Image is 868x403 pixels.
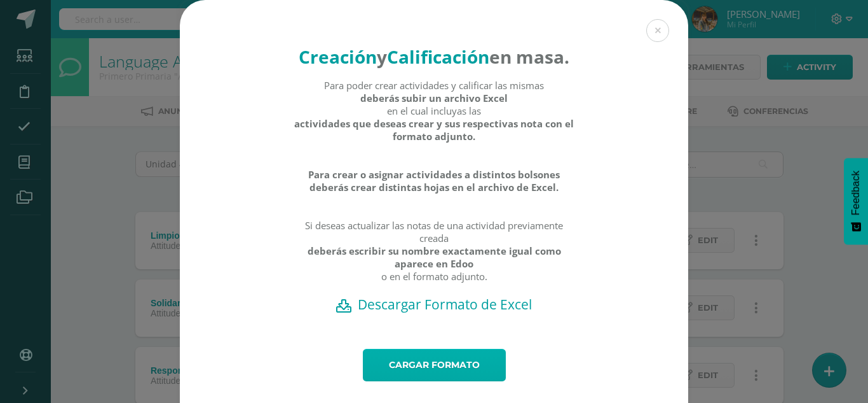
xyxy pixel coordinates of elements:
[850,171,862,215] span: Feedback
[202,295,666,313] a: Descargar Formato de Excel
[387,45,489,69] strong: Calificación
[646,19,669,42] button: Close (Esc)
[294,168,575,194] strong: Para crear o asignar actividades a distintos bolsones deberás crear distintas hojas en el archivo...
[294,117,575,143] strong: actividades que deseas crear y sus respectivas nota con el formato adjunto.
[294,45,575,69] h4: en masa.
[299,45,377,69] strong: Creación
[377,45,387,69] strong: y
[844,158,868,244] button: Feedback - Mostrar encuesta
[294,79,575,295] div: Para poder crear actividades y calificar las mismas en el cual incluyas las Si deseas actualizar ...
[363,349,506,381] a: Cargar formato
[360,92,508,104] strong: deberás subir un archivo Excel
[294,244,575,270] strong: deberás escribir su nombre exactamente igual como aparece en Edoo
